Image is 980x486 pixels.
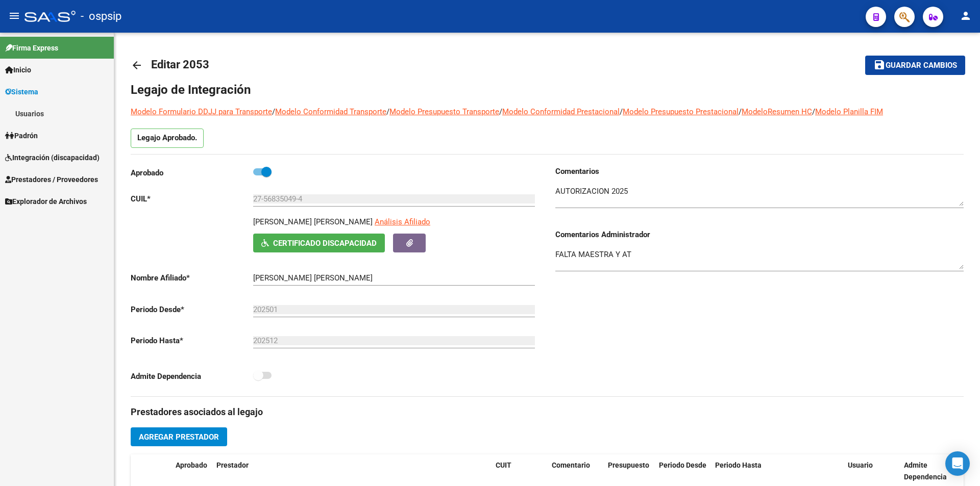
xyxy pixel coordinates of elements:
[131,59,143,71] mat-icon: arrow_back
[886,61,957,70] span: Guardar cambios
[389,107,499,116] a: Modelo Presupuesto Transporte
[715,461,762,469] span: Periodo Hasta
[623,107,739,116] a: Modelo Presupuesto Prestacional
[81,5,121,28] span: - ospsip
[131,335,253,346] p: Periodo Hasta
[131,371,253,382] p: Admite Dependencia
[131,272,253,284] p: Nombre Afiliado
[5,174,98,185] span: Prestadores / Proveedores
[873,59,886,71] mat-icon: save
[848,461,873,469] span: Usuario
[555,166,964,177] h3: Comentarios
[904,461,947,481] span: Admite Dependencia
[496,461,511,469] span: CUIT
[742,107,812,116] a: ModeloResumen HC
[253,216,373,227] p: [PERSON_NAME] [PERSON_NAME]
[275,107,386,116] a: Modelo Conformidad Transporte
[151,58,209,71] span: Editar 2053
[555,229,964,240] h3: Comentarios Administrador
[5,86,38,97] span: Sistema
[273,239,377,248] span: Certificado Discapacidad
[131,193,253,204] p: CUIL
[131,167,253,178] p: Aprobado
[945,451,970,476] div: Open Intercom Messenger
[216,461,249,469] span: Prestador
[131,82,964,98] h1: Legajo de Integración
[865,56,965,74] button: Guardar cambios
[8,10,20,22] mat-icon: menu
[176,461,207,469] span: Aprobado
[375,217,430,226] span: Análisis Afiliado
[5,152,100,163] span: Integración (discapacidad)
[5,130,38,141] span: Padrón
[5,64,31,75] span: Inicio
[502,107,620,116] a: Modelo Conformidad Prestacional
[131,405,964,419] h3: Prestadores asociados al legajo
[815,107,883,116] a: Modelo Planilla FIM
[552,461,590,469] span: Comentario
[139,432,219,442] span: Agregar Prestador
[131,427,227,446] button: Agregar Prestador
[5,42,58,54] span: Firma Express
[608,461,649,469] span: Presupuesto
[131,304,253,315] p: Periodo Desde
[5,196,87,207] span: Explorador de Archivos
[659,461,706,469] span: Periodo Desde
[131,129,204,148] p: Legajo Aprobado.
[131,107,272,116] a: Modelo Formulario DDJJ para Transporte
[960,10,972,22] mat-icon: person
[253,234,385,252] button: Certificado Discapacidad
